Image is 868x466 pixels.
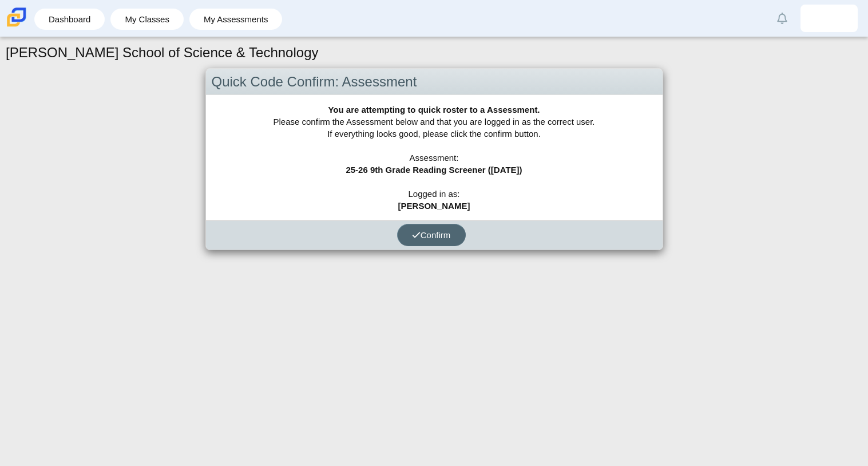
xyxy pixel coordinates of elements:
img: zalyn.smith-brown.ryxIIb [820,9,838,27]
b: 25-26 9th Grade Reading Screener ([DATE]) [346,165,522,175]
a: Dashboard [40,9,99,30]
div: Please confirm the Assessment below and that you are logged in as the correct user. If everything... [206,95,663,220]
a: My Assessments [195,9,277,30]
h1: [PERSON_NAME] School of Science & Technology [6,43,319,62]
img: Carmen School of Science & Technology [5,5,29,29]
a: Carmen School of Science & Technology [5,21,29,31]
span: Confirm [412,230,451,240]
div: Quick Code Confirm: Assessment [206,69,663,96]
a: Alerts [770,6,795,31]
a: My Classes [116,9,178,30]
a: zalyn.smith-brown.ryxIIb [800,5,858,32]
b: [PERSON_NAME] [398,201,470,211]
button: Confirm [397,224,466,246]
b: You are attempting to quick roster to a Assessment. [328,105,540,114]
